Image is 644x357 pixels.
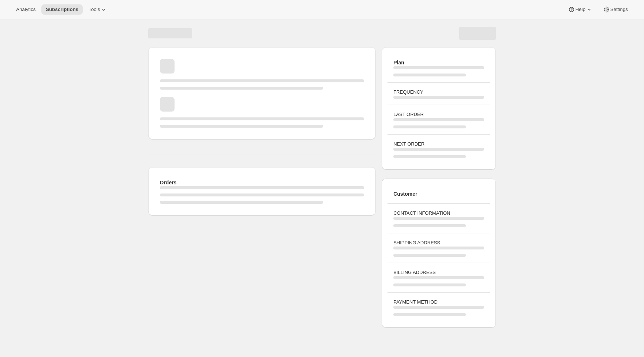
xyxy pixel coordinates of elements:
h3: FREQUENCY [393,89,484,96]
button: Subscriptions [41,4,83,15]
h3: BILLING ADDRESS [393,269,484,276]
h3: SHIPPING ADDRESS [393,239,484,247]
span: Settings [610,7,628,12]
button: Tools [84,4,112,15]
h3: LAST ORDER [393,111,484,118]
h2: Plan [393,59,484,66]
button: Settings [599,4,632,15]
span: Help [575,7,585,12]
button: Help [563,4,597,15]
h2: Orders [160,179,364,186]
h2: Customer [393,190,484,198]
h3: CONTACT INFORMATION [393,210,484,217]
h3: NEXT ORDER [393,140,484,148]
button: Analytics [12,4,40,15]
h3: PAYMENT METHOD [393,298,484,306]
span: Tools [89,7,100,12]
span: Analytics [16,7,35,12]
span: Subscriptions [46,7,78,12]
div: Page loading [139,19,505,331]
